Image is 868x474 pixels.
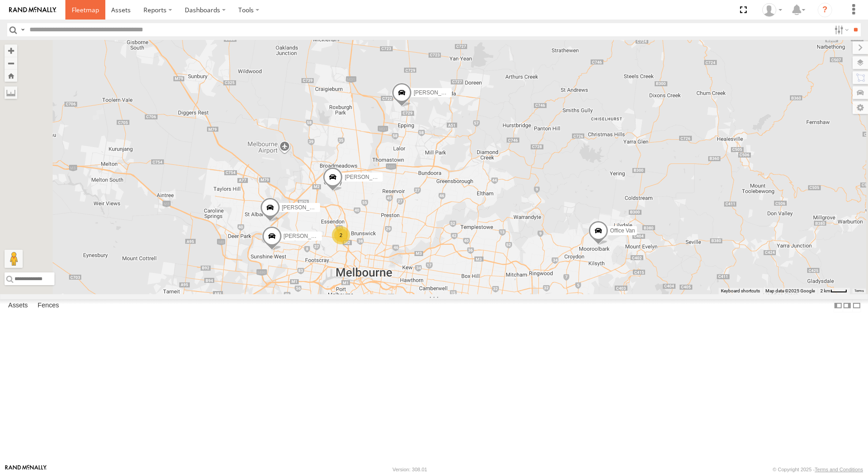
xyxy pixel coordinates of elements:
span: Map data ©2025 Google [765,288,815,293]
label: Map Settings [853,101,868,114]
span: [PERSON_NAME] [284,233,329,239]
div: Version: 308.01 [393,467,427,472]
a: Terms and Conditions [815,467,863,472]
span: Office Van [610,227,635,234]
label: Dock Summary Table to the Left [833,299,843,312]
button: Keyboard shortcuts [721,288,760,294]
a: Visit our Website [5,465,47,474]
i: ? [818,3,832,17]
button: Zoom Home [5,69,17,82]
div: © Copyright 2025 - [773,467,863,472]
label: Assets [4,299,32,312]
button: Drag Pegman onto the map to open Street View [5,250,23,268]
span: [PERSON_NAME] [345,174,390,181]
label: Measure [5,86,17,99]
span: [PERSON_NAME] [282,204,327,211]
label: Fences [33,299,64,312]
span: 2 km [820,288,830,293]
a: Terms (opens in new tab) [854,289,864,293]
button: Map Scale: 2 km per 33 pixels [818,288,850,294]
label: Search Query [19,23,26,36]
button: Zoom out [5,57,17,69]
button: Zoom in [5,44,17,57]
div: Bruce Swift [759,3,785,17]
label: Hide Summary Table [852,299,861,312]
span: [PERSON_NAME] [414,89,459,96]
div: 2 [332,226,350,244]
label: Dock Summary Table to the Right [843,299,852,312]
label: Search Filter Options [831,23,850,36]
img: rand-logo.svg [9,7,56,13]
